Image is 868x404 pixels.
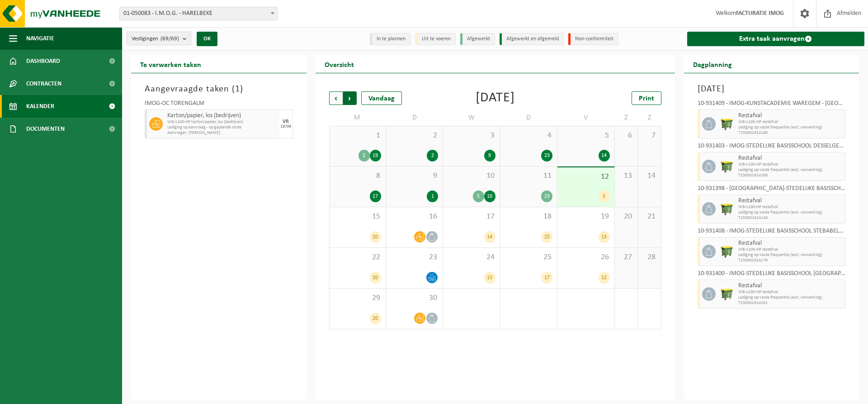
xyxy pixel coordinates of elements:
span: Lediging op vaste frequentie (excl. verwerking) [738,167,843,173]
td: M [329,109,386,126]
span: 10 [448,171,495,181]
div: 14 [484,231,495,243]
td: D [386,109,443,126]
span: Restafval [738,282,843,290]
count: (69/69) [160,36,179,42]
span: Restafval [738,112,843,119]
div: 9 [484,150,495,162]
td: Z [638,109,661,126]
td: D [500,109,557,126]
span: WB-1100-HP restafval [738,162,843,167]
div: 20 [370,313,381,324]
li: Non-conformiteit [568,33,618,45]
div: 10-931400 - IMOG-STEDELIJKE BASISSCHOOL [GEOGRAPHIC_DATA] - [GEOGRAPHIC_DATA] [698,271,846,280]
div: 25 [541,231,552,243]
span: 24 [448,252,495,262]
span: 4 [505,131,552,141]
span: 9 [391,171,438,181]
span: Aanvrager: [PERSON_NAME] [167,130,277,136]
span: Lediging op vaste frequentie (excl. verwerking) [738,125,843,130]
li: Afgewerkt en afgemeld [500,33,564,45]
div: VR [283,119,289,124]
span: Print [639,95,654,102]
span: Contracten [26,72,61,95]
img: WB-1100-HPE-GN-50 [720,117,734,131]
div: 17 [370,190,381,202]
span: Lediging op vaste frequentie (excl. verwerking) [738,252,843,258]
strong: FACTURATIE IMOG [736,10,784,17]
span: 5 [562,131,609,141]
td: Z [615,109,638,126]
span: 27 [619,252,633,262]
button: OK [197,32,217,46]
div: 23 [541,190,552,202]
span: T250001914189 [738,130,843,136]
div: 10-931409 - IMOG-KUNSTACADEMIE WAREGEM - [GEOGRAPHIC_DATA] [698,100,846,109]
span: 22 [334,252,381,262]
span: Navigatie [26,27,54,50]
span: WB-1100-HP restafval [738,247,843,252]
span: 3 [448,131,495,141]
span: T250001914148 [738,215,843,221]
span: 8 [334,171,381,181]
div: 13 [599,231,610,243]
span: Volgende [343,91,357,105]
div: 20 [370,272,381,284]
span: 6 [619,131,633,141]
span: Kalender [26,95,54,118]
img: WB-1100-HPE-GN-50 [720,160,734,173]
span: 19 [562,212,609,222]
img: WB-1100-HPE-GN-50 [720,287,734,301]
span: 11 [505,171,552,181]
span: WB-1100-HP karton/papier, los (bedrijven) [167,119,277,125]
img: WB-1100-HPE-GN-51 [720,202,734,216]
span: 12 [562,172,609,182]
span: WB-1100-HP restafval [738,204,843,210]
span: 7 [642,131,656,141]
h2: Dagplanning [684,55,741,73]
div: 2 [359,150,370,162]
span: Restafval [738,155,843,162]
span: Lediging op aanvraag - op geplande route [167,125,277,130]
h3: Aangevraagde taken ( ) [145,82,293,96]
a: Print [632,91,661,105]
div: 19 [370,150,381,162]
td: W [443,109,500,126]
span: 01-050083 - I.M.O.G. - HARELBEKE [120,7,277,20]
span: Vestigingen [132,32,179,46]
div: 5 [473,190,484,202]
li: Uit te voeren [415,33,456,45]
span: Dashboard [26,50,60,72]
div: 15 [484,272,495,284]
span: 23 [391,252,438,262]
div: 10-931403 - IMOG-STEDELIJKE BASISSCHOOL DESSELGEM - DESSELGEM [698,143,846,152]
span: 20 [619,212,633,222]
span: 18 [505,212,552,222]
span: 14 [642,171,656,181]
a: Extra taak aanvragen [687,32,865,46]
div: 23 [541,150,552,162]
span: 15 [334,212,381,222]
div: 19/09 [280,124,291,129]
span: Documenten [26,118,65,140]
span: 25 [505,252,552,262]
h3: [DATE] [698,82,846,96]
td: V [557,109,614,126]
div: 17 [541,272,552,284]
button: Vestigingen(69/69) [127,32,191,45]
li: In te plannen [370,33,410,45]
span: Restafval [738,240,843,247]
span: T250001914179 [738,258,843,263]
div: 14 [599,150,610,162]
span: Vorige [329,91,343,105]
span: Karton/papier, los (bedrijven) [167,112,277,119]
span: 16 [391,212,438,222]
span: 30 [391,293,438,303]
span: 21 [642,212,656,222]
div: 1 [427,190,438,202]
span: 1 [334,131,381,141]
span: 2 [391,131,438,141]
span: 26 [562,252,609,262]
span: WB-1100-HP restafval [738,290,843,295]
div: [DATE] [476,91,515,105]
